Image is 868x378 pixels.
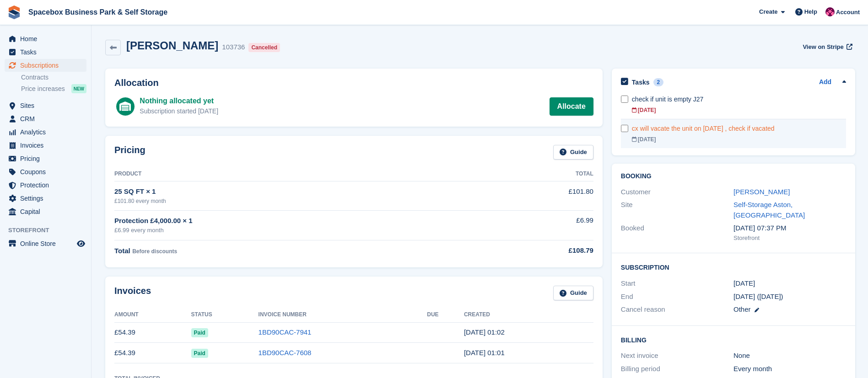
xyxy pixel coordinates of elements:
a: check if unit is empty J27 [DATE] [632,90,846,119]
span: Help [804,7,817,16]
a: 1BD90CAC-7941 [259,328,312,336]
span: Create [759,7,777,16]
a: menu [5,165,86,178]
a: Spacebox Business Park & Self Storage [25,5,171,20]
div: 2 [653,78,664,86]
time: 2025-10-02 00:02:41 UTC [464,328,505,336]
img: Avishka Chauhan [825,7,835,16]
span: Price increases [21,85,65,93]
a: Contracts [21,73,86,82]
div: Protection £4,000.00 × 1 [114,216,478,226]
div: £101.80 every month [114,197,478,205]
a: menu [5,112,86,125]
div: Subscription started [DATE] [140,106,218,116]
a: menu [5,237,86,250]
a: menu [5,59,86,72]
span: Paid [191,328,208,337]
div: Cancelled [248,43,280,52]
span: Settings [20,192,75,205]
div: [DATE] [632,106,846,114]
span: Coupons [20,165,75,178]
h2: [PERSON_NAME] [126,39,218,52]
h2: Allocation [114,78,593,88]
a: menu [5,152,86,165]
td: £6.99 [478,210,593,240]
a: cx will vacate the unit on [DATE] , check if vacated [DATE] [632,119,846,148]
img: stora-icon-8386f47178a22dfd0bd8f6a31ec36ba5ce8667c1dd55bd0f319d3a0aa187defe.svg [7,5,21,19]
th: Invoice Number [259,308,427,322]
span: Home [20,32,75,45]
a: menu [5,99,86,112]
h2: Tasks [632,78,650,86]
div: Booked [621,223,733,242]
span: Tasks [20,46,75,59]
a: Self-Storage Aston, [GEOGRAPHIC_DATA] [733,201,805,219]
div: Site [621,200,733,220]
div: Customer [621,187,733,197]
a: menu [5,192,86,205]
span: Analytics [20,126,75,138]
div: End [621,292,733,302]
div: £6.99 every month [114,226,478,235]
h2: Billing [621,335,846,344]
div: Next invoice [621,351,733,361]
span: CRM [20,112,75,125]
div: 25 SQ FT × 1 [114,186,478,197]
h2: Invoices [114,286,151,301]
th: Created [464,308,593,322]
span: Paid [191,349,208,358]
time: 2025-09-02 00:00:00 UTC [733,278,755,289]
a: menu [5,46,86,59]
a: menu [5,205,86,218]
span: Protection [20,179,75,192]
span: Subscriptions [20,59,75,72]
a: menu [5,179,86,192]
a: Guide [553,286,593,301]
div: None [733,351,846,361]
td: £54.39 [114,343,191,363]
span: Total [114,247,130,255]
time: 2025-09-02 00:01:02 UTC [464,349,505,357]
h2: Pricing [114,145,146,160]
th: Amount [114,308,191,322]
div: 103736 [222,42,245,53]
a: Preview store [75,238,86,249]
th: Status [191,308,259,322]
div: [DATE] 07:37 PM [733,223,846,234]
div: £108.79 [478,245,593,256]
a: View on Stripe [799,39,854,54]
div: Cancel reason [621,304,733,315]
h2: Booking [621,173,846,180]
a: Allocate [550,97,593,116]
div: Start [621,278,733,289]
h2: Subscription [621,262,846,272]
a: menu [5,32,86,45]
div: Storefront [733,234,846,243]
span: View on Stripe [803,43,843,52]
th: Product [114,167,478,181]
span: Capital [20,205,75,218]
a: 1BD90CAC-7608 [259,349,312,357]
span: Online Store [20,237,75,250]
span: Sites [20,99,75,112]
div: Nothing allocated yet [140,96,218,106]
div: NEW [71,84,86,93]
div: [DATE] [632,135,846,144]
a: Price increases NEW [21,84,86,94]
td: £101.80 [478,181,593,210]
a: Add [819,77,831,88]
th: Due [427,308,464,322]
a: Guide [553,145,593,160]
div: Every month [733,364,846,374]
div: Billing period [621,364,733,374]
span: Account [836,8,860,17]
span: Before discounts [132,248,177,255]
th: Total [478,167,593,181]
span: Storefront [8,226,91,235]
td: £54.39 [114,322,191,343]
a: menu [5,126,86,138]
span: Pricing [20,152,75,165]
a: menu [5,139,86,152]
span: Other [733,305,751,313]
div: cx will vacate the unit on [DATE] , check if vacated [632,124,846,133]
